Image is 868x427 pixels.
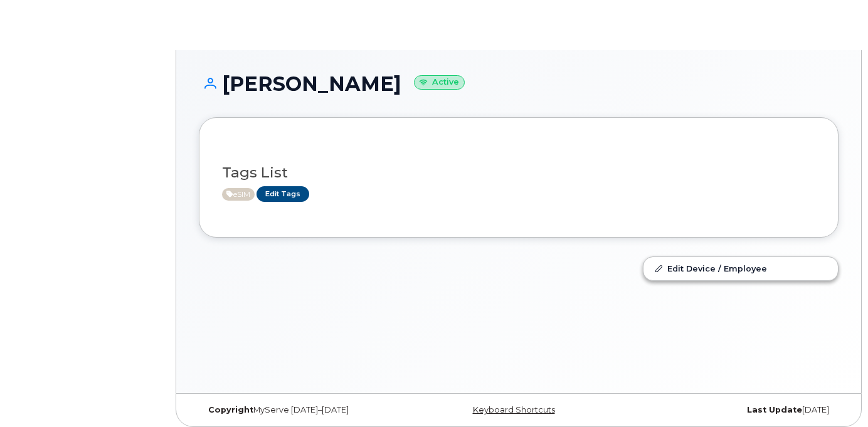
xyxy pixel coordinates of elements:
[208,405,253,414] strong: Copyright
[222,165,815,181] h3: Tags List
[643,257,838,280] a: Edit Device / Employee
[414,75,465,90] small: Active
[199,73,839,95] h1: [PERSON_NAME]
[222,188,255,201] span: Active
[625,405,839,415] div: [DATE]
[257,186,309,202] a: Edit Tags
[747,405,802,414] strong: Last Update
[473,405,555,414] a: Keyboard Shortcuts
[199,405,412,415] div: MyServe [DATE]–[DATE]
